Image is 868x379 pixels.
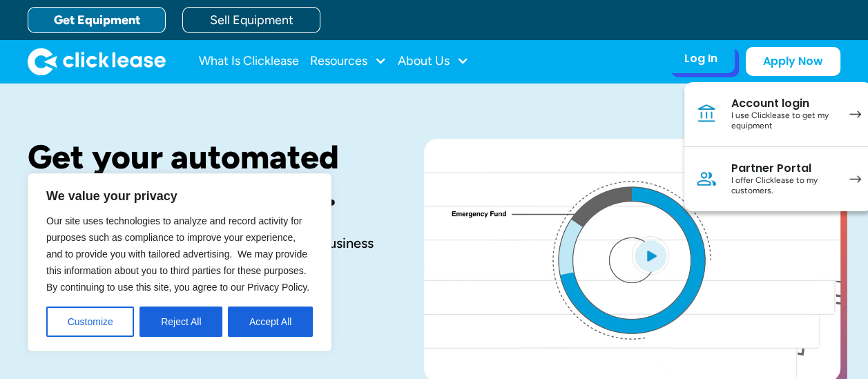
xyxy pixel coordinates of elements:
a: What Is Clicklease [199,48,299,75]
img: arrow [849,110,861,118]
a: Apply Now [746,47,840,76]
span: Our site uses technologies to analyze and record activity for purposes such as compliance to impr... [46,215,309,293]
img: Person icon [695,168,717,190]
a: Get Equipment [28,7,166,33]
button: Reject All [139,307,222,337]
div: I offer Clicklease to my customers. [731,175,836,197]
div: Resources [310,48,387,75]
div: Log In [684,52,717,66]
div: We value your privacy [28,173,331,351]
div: Partner Portal [731,162,836,175]
button: Accept All [228,307,313,337]
div: I use Clicklease to get my equipment [731,110,836,132]
p: We value your privacy [46,188,313,204]
h1: Get your automated decision in seconds. [28,139,380,212]
img: Clicklease logo [28,48,166,75]
img: Bank icon [695,103,717,125]
button: Customize [46,307,134,337]
img: arrow [849,175,861,183]
img: Blue play button logo on a light blue circular background [632,236,669,275]
div: About Us [398,48,469,75]
a: Sell Equipment [182,7,320,33]
div: Account login [731,97,836,110]
a: home [28,48,166,75]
